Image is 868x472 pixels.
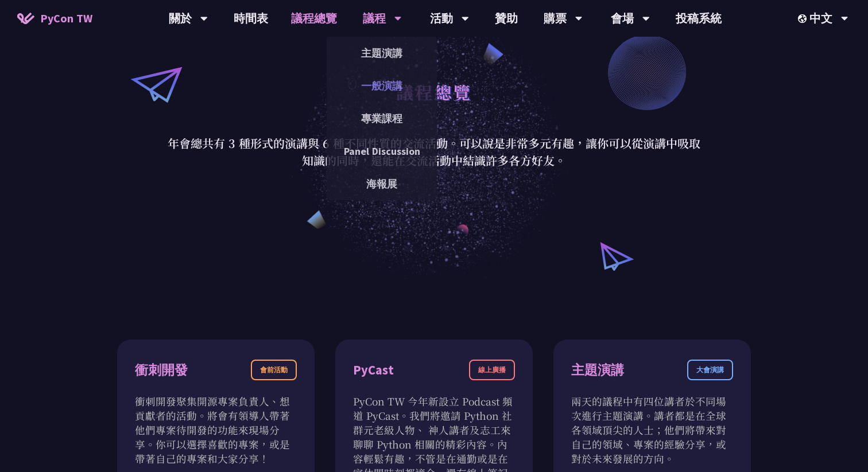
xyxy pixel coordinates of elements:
p: 年會總共有 3 種形式的演講與 6 種不同性質的交流活動。可以說是非常多元有趣，讓你可以從演講中吸取知識的同時，還能在交流活動中結識許多各方好友。 [167,135,701,169]
div: 會前活動 [251,360,297,380]
img: Locale Icon [798,14,809,23]
a: PyCon TW [6,4,104,33]
div: PyCast [353,360,394,380]
img: Home icon of PyCon TW 2025 [17,13,34,24]
a: 海報展 [327,170,437,197]
div: 主題演講 [571,360,624,380]
span: PyCon TW [40,10,92,27]
div: 大會演講 [687,360,733,380]
a: 主題演講 [327,40,437,67]
p: 衝刺開發聚集開源專案負責人、想貢獻者的活動。將會有領導人帶著他們專案待開發的功能來現場分享。你可以選擇喜歡的專案，或是帶著自己的專案和大家分享！ [135,394,297,466]
div: 線上廣播 [469,360,515,380]
div: 衝刺開發 [135,360,188,380]
a: 一般演講 [327,72,437,99]
p: 兩天的議程中有四位講者於不同場次進行主題演講。講者都是在全球各領域頂尖的人士；他們將帶來對自己的領域、專案的經驗分享，或對於未來發展的方向。 [571,394,733,466]
a: Panel Discussion [327,138,437,165]
a: 專業課程 [327,105,437,132]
